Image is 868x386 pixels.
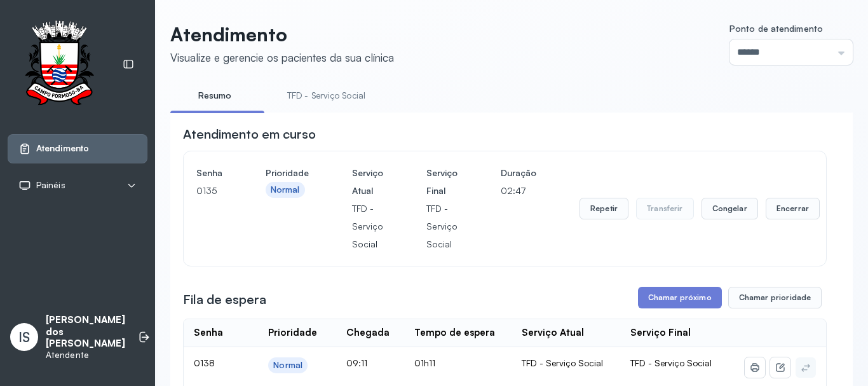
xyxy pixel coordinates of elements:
[46,350,125,361] p: Atendente
[501,164,536,182] h4: Duração
[580,198,628,219] button: Repetir
[501,182,536,200] p: 02:47
[183,291,266,308] h3: Fila de espera
[638,287,722,308] button: Chamar próximo
[414,357,435,368] span: 01h11
[194,357,215,368] span: 0138
[170,85,259,106] a: Resumo
[522,357,610,369] div: TFD - Serviço Social
[630,357,712,368] span: TFD - Serviço Social
[728,287,822,308] button: Chamar prioridade
[426,164,458,200] h4: Serviço Final
[36,143,89,154] span: Atendimento
[273,360,302,371] div: Normal
[352,164,383,200] h4: Serviço Atual
[266,164,309,182] h4: Prioridade
[194,327,223,339] div: Senha
[414,327,495,339] div: Tempo de espera
[36,180,65,191] span: Painéis
[268,327,317,339] div: Prioridade
[13,20,105,109] img: Logotipo do estabelecimento
[46,314,125,350] p: [PERSON_NAME] dos [PERSON_NAME]
[346,357,367,368] span: 09:11
[271,184,300,195] div: Normal
[766,198,820,219] button: Encerrar
[636,198,694,219] button: Transferir
[170,23,394,46] p: Atendimento
[522,327,584,339] div: Serviço Atual
[183,125,316,143] h3: Atendimento em curso
[630,327,691,339] div: Serviço Final
[18,329,30,345] span: IS
[346,327,390,339] div: Chegada
[275,85,378,106] a: TFD - Serviço Social
[702,198,758,219] button: Congelar
[426,200,458,253] p: TFD - Serviço Social
[196,182,222,200] p: 0135
[352,200,383,253] p: TFD - Serviço Social
[729,23,823,34] span: Ponto de atendimento
[18,142,137,155] a: Atendimento
[170,51,394,64] div: Visualize e gerencie os pacientes da sua clínica
[196,164,222,182] h4: Senha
